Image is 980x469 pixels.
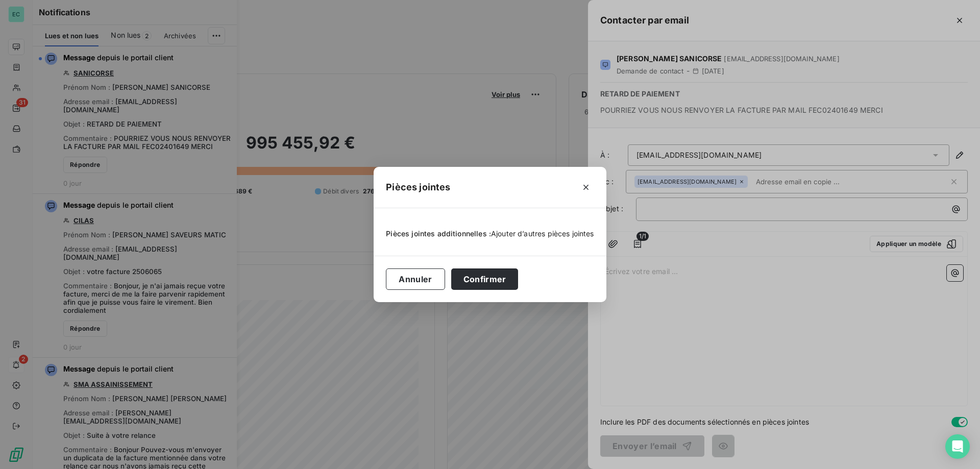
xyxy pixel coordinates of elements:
[491,229,594,238] span: Ajouter d’autres pièces jointes
[451,268,519,290] button: Confirmer
[386,268,445,290] button: Annuler
[386,180,450,194] h5: Pièces jointes
[386,229,491,239] span: Pièces jointes additionnelles :
[945,434,970,459] div: Open Intercom Messenger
